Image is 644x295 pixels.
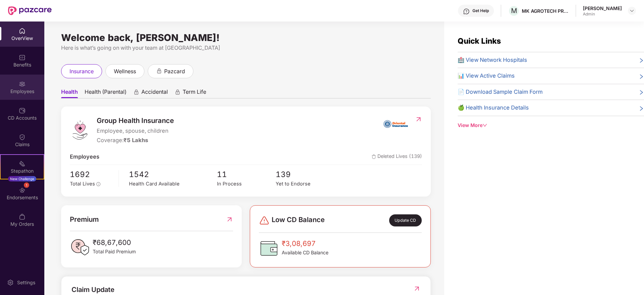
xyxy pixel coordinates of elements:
img: svg+xml;base64,PHN2ZyBpZD0iRW5kb3JzZW1lbnRzIiB4bWxucz0iaHR0cDovL3d3dy53My5vcmcvMjAwMC9zdmciIHdpZH... [19,187,26,194]
img: RedirectIcon [413,285,420,292]
div: animation [133,89,139,95]
span: 139 [276,168,334,180]
span: info-circle [96,182,100,186]
img: logo [70,120,90,140]
img: svg+xml;base64,PHN2ZyBpZD0iQ2xhaW0iIHhtbG5zPSJodHRwOi8vd3d3LnczLm9yZy8yMDAwL3N2ZyIgd2lkdGg9IjIwIi... [19,134,26,140]
div: View More [458,122,644,129]
div: 1 [24,182,29,188]
span: Premium [70,214,99,225]
div: Settings [15,279,37,286]
span: 🍏 Health Insurance Details [458,103,529,112]
span: 11 [217,168,276,180]
img: insurerIcon [383,115,408,132]
span: right [639,73,644,80]
span: Low CD Balance [272,214,325,226]
img: RedirectIcon [226,214,233,225]
span: insurance [70,67,94,76]
div: Welcome back, [PERSON_NAME]! [61,35,431,40]
div: Claim Update [72,285,114,295]
img: svg+xml;base64,PHN2ZyBpZD0iRGFuZ2VyLTMyeDMyIiB4bWxucz0iaHR0cDovL3d3dy53My5vcmcvMjAwMC9zdmciIHdpZH... [259,215,270,226]
span: right [639,105,644,112]
span: Total Paid Premium [93,248,136,255]
div: Coverage: [97,136,174,145]
img: New Pazcare Logo [8,6,52,15]
span: Quick Links [458,36,501,45]
span: 📊 View Active Claims [458,72,515,80]
span: wellness [114,67,136,76]
img: RedirectIcon [415,116,422,123]
img: svg+xml;base64,PHN2ZyBpZD0iSG9tZSIgeG1sbnM9Imh0dHA6Ly93d3cudzMub3JnLzIwMDAvc3ZnIiB3aWR0aD0iMjAiIG... [19,28,26,34]
div: New Challenge [8,176,36,181]
img: svg+xml;base64,PHN2ZyBpZD0iRHJvcGRvd24tMzJ4MzIiIHhtbG5zPSJodHRwOi8vd3d3LnczLm9yZy8yMDAwL3N2ZyIgd2... [629,8,635,13]
img: svg+xml;base64,PHN2ZyBpZD0iQmVuZWZpdHMiIHhtbG5zPSJodHRwOi8vd3d3LnczLm9yZy8yMDAwL3N2ZyIgd2lkdGg9Ij... [19,54,26,61]
span: 1692 [70,168,114,180]
img: CDBalanceIcon [259,238,279,258]
div: Health Card Available [129,180,217,188]
span: right [639,57,644,65]
span: down [482,123,487,128]
img: svg+xml;base64,PHN2ZyBpZD0iQ0RfQWNjb3VudHMiIGRhdGEtbmFtZT0iQ0QgQWNjb3VudHMiIHhtbG5zPSJodHRwOi8vd3... [19,107,26,114]
div: Stepathon [1,168,44,174]
div: In Process [217,180,276,188]
span: Term Life [183,88,206,98]
span: ₹68,67,600 [93,237,136,248]
div: MK AGROTECH PRIVATE LIMITED [522,8,569,14]
img: PaidPremiumIcon [70,237,90,257]
div: Get Help [472,8,489,13]
span: M [511,7,517,15]
img: svg+xml;base64,PHN2ZyB4bWxucz0iaHR0cDovL3d3dy53My5vcmcvMjAwMC9zdmciIHdpZHRoPSIyMSIgaGVpZ2h0PSIyMC... [19,160,26,167]
span: Health [61,88,78,98]
span: 🏥 View Network Hospitals [458,56,527,65]
span: Employee, spouse, children [97,127,174,135]
div: Yet to Endorse [276,180,334,188]
div: animation [175,89,181,95]
img: svg+xml;base64,PHN2ZyBpZD0iU2V0dGluZy0yMHgyMCIgeG1sbnM9Imh0dHA6Ly93d3cudzMub3JnLzIwMDAvc3ZnIiB3aW... [7,279,14,286]
span: ₹5 Lakhs [124,137,148,143]
div: [PERSON_NAME] [583,5,622,11]
span: Accidental [141,88,168,98]
span: Available CD Balance [282,249,328,256]
span: right [639,89,644,96]
img: deleteIcon [372,155,376,159]
img: svg+xml;base64,PHN2ZyBpZD0iRW1wbG95ZWVzIiB4bWxucz0iaHR0cDovL3d3dy53My5vcmcvMjAwMC9zdmciIHdpZHRoPS... [19,81,26,87]
span: Employees [70,153,99,161]
span: Total Lives [70,181,95,187]
span: ₹3,08,697 [282,238,328,249]
div: Admin [583,11,622,17]
span: Health (Parental) [85,88,127,98]
span: Group Health Insurance [97,115,174,126]
div: Update CD [389,214,422,226]
img: svg+xml;base64,PHN2ZyBpZD0iSGVscC0zMngzMiIgeG1sbnM9Imh0dHA6Ly93d3cudzMub3JnLzIwMDAvc3ZnIiB3aWR0aD... [463,8,470,15]
div: animation [156,68,162,74]
div: Here is what’s going on with your team at [GEOGRAPHIC_DATA] [61,44,431,52]
img: svg+xml;base64,PHN2ZyBpZD0iTXlfT3JkZXJzIiBkYXRhLW5hbWU9Ik15IE9yZGVycyIgeG1sbnM9Imh0dHA6Ly93d3cudz... [19,213,26,220]
span: 1542 [129,168,217,180]
span: Deleted Lives (139) [372,153,422,161]
span: 📄 Download Sample Claim Form [458,88,543,96]
span: pazcard [164,67,185,76]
